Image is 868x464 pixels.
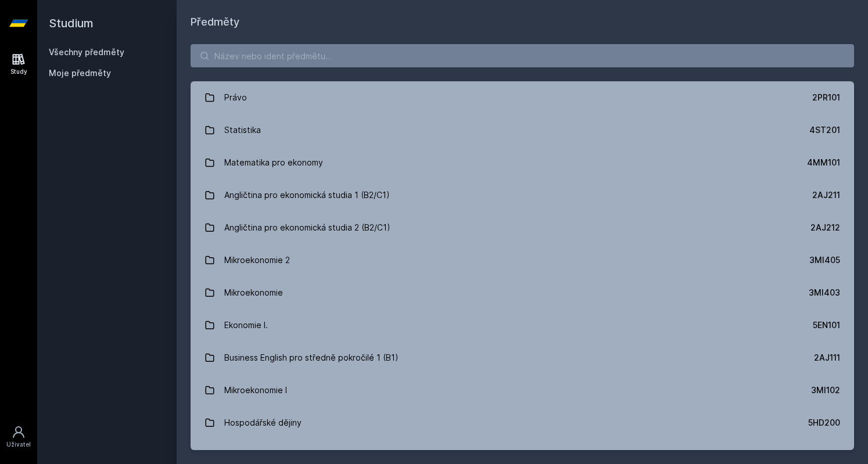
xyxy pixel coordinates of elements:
div: 5EN101 [813,319,840,331]
input: Název nebo ident předmětu… [191,44,854,67]
div: 2AJ111 [814,352,840,364]
a: Mikroekonomie 3MI403 [191,276,854,309]
div: Právo [224,86,247,109]
div: Mikroekonomie 2 [224,249,290,272]
div: 3MI102 [811,384,840,396]
a: Statistika 4ST201 [191,114,854,146]
div: Business English pro středně pokročilé 1 (B1) [224,346,399,369]
div: Study [10,67,27,76]
a: Všechny předměty [49,47,124,57]
div: Mikroekonomie I [224,379,287,402]
a: Study [2,46,35,82]
a: Ekonomie I. 5EN101 [191,309,854,341]
div: Angličtina pro ekonomická studia 2 (B2/C1) [224,216,390,239]
div: 2PR101 [812,92,840,103]
div: 4MM101 [807,157,840,168]
div: Hospodářské dějiny [224,411,302,434]
a: Mikroekonomie 2 3MI405 [191,244,854,276]
span: Moje předměty [49,67,111,79]
a: Business English pro středně pokročilé 1 (B1) 2AJ111 [191,341,854,374]
div: 4ST201 [809,124,840,136]
div: 3MI403 [809,287,840,298]
div: 2SE221 [811,449,840,461]
a: Mikroekonomie I 3MI102 [191,374,854,407]
div: 2AJ211 [812,189,840,201]
a: Uživatel [2,419,35,455]
div: 2AJ212 [810,222,840,233]
div: Angličtina pro ekonomická studia 1 (B2/C1) [224,184,390,207]
div: Statistika [224,118,261,142]
div: Matematika pro ekonomy [224,151,323,174]
a: Hospodářské dějiny 5HD200 [191,407,854,439]
a: Právo 2PR101 [191,81,854,114]
div: Ekonomie I. [224,314,268,337]
div: 5HD200 [808,417,840,429]
a: Angličtina pro ekonomická studia 1 (B2/C1) 2AJ211 [191,179,854,211]
a: Angličtina pro ekonomická studia 2 (B2/C1) 2AJ212 [191,211,854,244]
a: Matematika pro ekonomy 4MM101 [191,146,854,179]
div: Uživatel [6,440,31,449]
div: Mikroekonomie [224,281,283,304]
h1: Předměty [191,14,854,30]
div: 3MI405 [809,254,840,266]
